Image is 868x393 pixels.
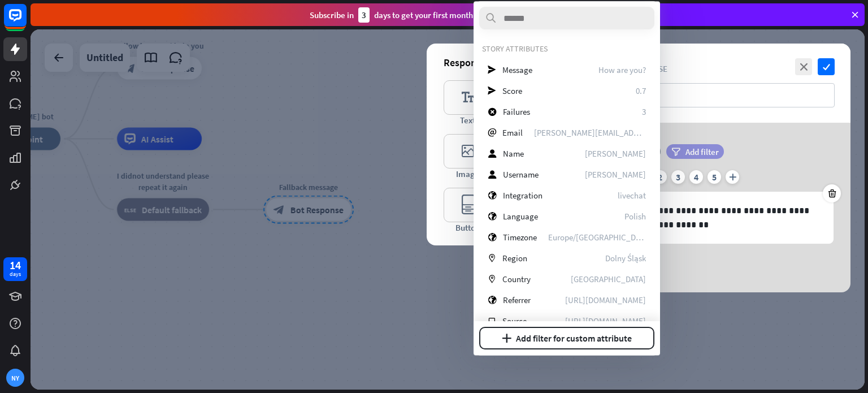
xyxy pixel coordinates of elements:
div: 2 [653,170,667,184]
span: Peter Crauch [585,169,646,180]
i: email [488,128,496,137]
i: send [488,66,496,74]
div: STORY ATTRIBUTES [482,44,652,54]
i: globe [488,296,497,304]
a: 14 days [3,257,27,281]
span: Score [502,85,522,96]
span: Referrer [503,295,531,305]
i: marker [488,275,496,283]
span: 0.7 [636,85,646,96]
span: Email [502,127,523,138]
i: user [488,170,497,179]
div: NY [6,369,24,387]
i: check [818,58,835,75]
span: How are you? [598,64,646,75]
i: globe [488,212,497,221]
span: Country [502,274,531,284]
span: peter@crauch.com [534,127,646,138]
span: Add filter [685,146,719,157]
i: marker [488,254,496,262]
span: Name [503,148,524,159]
div: 4 [689,170,703,184]
button: plusAdd filter for custom attribute [479,327,654,349]
span: Europe/Warsaw [548,232,646,243]
i: globe [488,233,497,241]
span: Integration [503,190,542,201]
span: Message [502,64,532,75]
span: Language [503,211,538,222]
span: livechat [618,190,646,201]
div: 14 [10,260,21,270]
i: ip [488,317,496,325]
div: days [10,270,21,278]
i: user [488,149,497,158]
i: send [488,87,496,95]
i: filter [671,148,680,156]
div: 3 [671,170,685,184]
span: Timezone [503,232,537,243]
span: Username [503,169,539,180]
span: Peter Crauch [585,148,646,159]
span: Source [502,316,527,326]
i: plus [502,334,511,343]
span: https://chatbot.com [565,316,646,326]
i: block_failure [488,107,497,116]
i: close [795,58,812,75]
i: plus [726,170,739,184]
span: Region [502,253,527,264]
span: Poland [571,274,646,284]
button: Open LiveChat chat widget [9,5,43,38]
span: 3 [642,106,646,117]
div: 5 [708,170,721,184]
span: Failures [503,106,530,117]
div: Subscribe in days to get your first month for $1 [310,7,496,23]
div: 3 [358,7,370,23]
span: Dolny Śląsk [605,253,646,264]
span: https://livechat.com [565,295,646,305]
span: Polish [624,211,646,222]
i: globe [488,191,497,200]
